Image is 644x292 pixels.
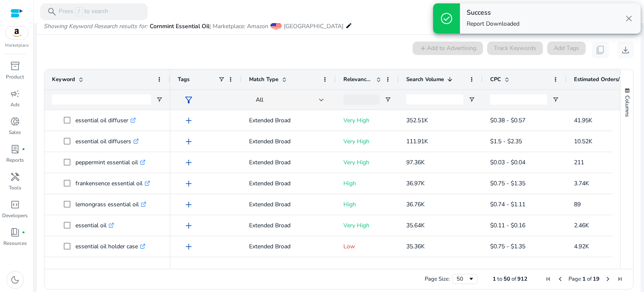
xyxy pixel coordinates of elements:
[452,274,478,284] div: Page Size
[343,217,391,234] p: Very High
[75,112,136,129] p: essential oil diffuser
[623,95,631,117] span: Columns
[345,21,352,31] mat-icon: edit
[440,12,453,25] span: check_circle
[624,13,634,24] span: close
[574,137,592,145] span: 10.52K
[587,275,592,283] span: of
[490,95,547,105] input: CPC Filter Input
[5,26,28,39] img: amazon.svg
[512,275,516,283] span: of
[406,137,428,145] span: 111.91K
[249,259,328,276] p: Extended Broad
[574,242,589,250] span: 4.92K
[425,275,450,283] div: Page Size:
[10,172,20,182] span: handyman
[406,76,444,83] span: Search Volume
[406,95,463,105] input: Search Volume Filter Input
[490,76,501,83] span: CPC
[184,242,194,252] span: add
[343,238,391,255] p: Low
[249,76,278,83] span: Match Type
[9,184,21,192] p: Tools
[184,158,194,168] span: add
[574,221,589,229] span: 2.46K
[457,275,468,283] div: 50
[6,73,24,81] p: Product
[574,76,624,83] span: Estimated Orders/Month
[343,259,391,276] p: Low
[343,112,391,129] p: Very High
[617,42,634,58] button: download
[605,276,611,282] div: Next Page
[75,259,163,276] p: essential oil diffuser ultrasonic
[75,217,114,234] p: essential oil
[504,275,510,283] span: 50
[52,95,151,105] input: Keyword Filter Input
[10,101,20,108] p: Ads
[249,217,328,234] p: Extended Broad
[10,227,20,237] span: book_4
[490,200,525,208] span: $0.74 - $1.11
[582,275,586,283] span: 1
[6,156,24,164] p: Reports
[406,158,425,166] span: 97.36K
[621,45,631,55] span: download
[343,133,391,150] p: Very High
[490,116,525,124] span: $0.38 - $0.57
[406,221,425,229] span: 35.64K
[209,22,268,30] span: | Marketplace: Amazon
[406,200,425,208] span: 36.76K
[616,276,623,282] div: Last Page
[44,22,148,30] i: Showing Keyword Research results for:
[552,96,559,103] button: Open Filter Menu
[10,200,20,210] span: code_blocks
[406,116,428,124] span: 352.51K
[343,196,391,213] p: High
[343,175,391,192] p: High
[52,76,75,83] span: Keyword
[490,137,522,145] span: $1.5 - $2.35
[3,239,27,247] p: Resources
[249,133,328,150] p: Extended Broad
[249,196,328,213] p: Extended Broad
[178,76,190,83] span: Tags
[468,96,475,103] button: Open Filter Menu
[47,7,57,17] span: search
[75,175,150,192] p: frankensence essential oil
[22,231,25,234] span: fiber_manual_record
[75,154,145,171] p: peppermint essential oil
[557,276,563,282] div: Previous Page
[574,179,589,187] span: 3.74K
[9,129,21,136] p: Sales
[75,133,139,150] p: essential oil diffusers
[497,275,502,283] span: to
[184,179,194,189] span: add
[593,275,600,283] span: 19
[406,179,425,187] span: 36.97K
[490,158,525,166] span: $0.03 - $0.04
[574,158,584,166] span: 211
[10,144,20,154] span: lab_profile
[574,200,581,208] span: 89
[75,196,146,213] p: lemongrass essential oil
[10,116,20,126] span: donut_small
[184,116,194,126] span: add
[343,76,373,83] span: Relevance Score
[249,154,328,171] p: Extended Broad
[10,61,20,71] span: inventory_2
[490,221,525,229] span: $0.11 - $0.16
[517,275,527,283] span: 912
[184,200,194,210] span: add
[249,238,328,255] p: Extended Broad
[2,212,28,219] p: Developers
[467,20,519,28] p: Report Downloaded
[406,242,425,250] span: 35.36K
[150,22,209,30] span: Cornmint Essential Oil
[343,154,391,171] p: Very High
[75,7,83,16] span: /
[545,276,552,282] div: First Page
[59,7,108,16] p: Press to search
[249,112,328,129] p: Extended Broad
[184,137,194,147] span: add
